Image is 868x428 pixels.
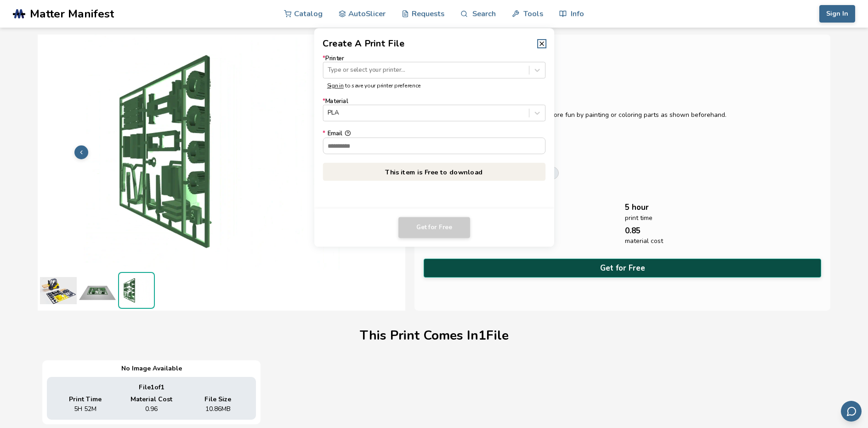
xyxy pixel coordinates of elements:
button: *Email [345,130,351,136]
button: Send feedback via email [841,401,862,422]
span: Matter Manifest [30,7,114,20]
div: Email [323,130,545,137]
p: This item is Free to download [323,163,545,181]
input: *Email [323,138,545,153]
input: *MaterialPLA [328,110,329,116]
input: *PrinterType or select your printer... [328,67,329,74]
p: to save your printer preference [327,83,541,89]
h2: Create A Print File [323,37,404,50]
label: Material [323,98,545,121]
button: Get for Free [398,217,470,238]
label: Printer [323,55,545,78]
button: Sign In [819,5,855,23]
a: Sign in [327,82,344,89]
